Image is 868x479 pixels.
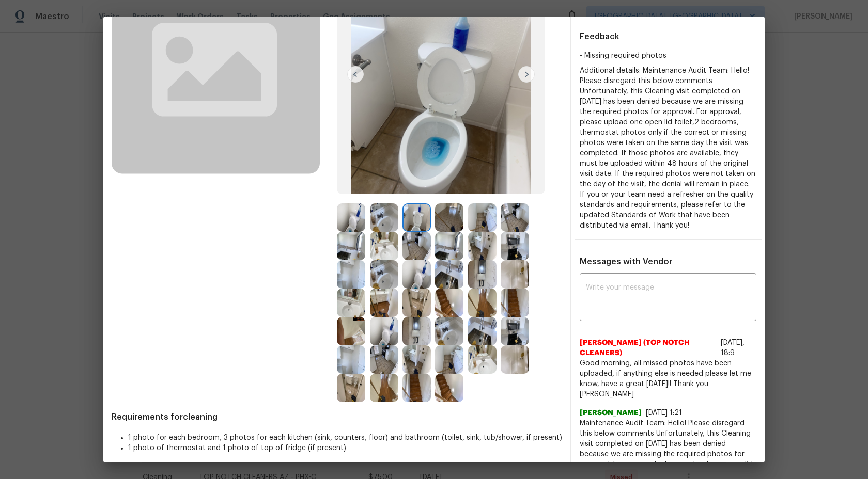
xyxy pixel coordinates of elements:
[580,52,667,59] span: • Missing required photos
[580,33,619,41] span: Feedback
[580,408,642,418] span: [PERSON_NAME]
[580,258,672,266] span: Messages with Vendor
[128,433,562,443] li: 1 photo for each bedroom, 3 photos for each kitchen (sink, counters, floor) and bathroom (toilet,...
[347,66,364,83] img: left-chevron-button-url
[580,338,717,358] span: [PERSON_NAME] (TOP NOTCH CLEANERS)
[128,443,562,453] li: 1 photo of thermostat and 1 photo of top of fridge (if present)
[580,67,755,229] span: Additional details: Maintenance Audit Team: Hello! Please disregard this below comments Unfortuna...
[646,409,682,417] span: [DATE] 1:21
[580,358,756,400] span: Good morning, all missed photos have been uploaded, if anything else is needed please let me know...
[518,66,535,83] img: right-chevron-button-url
[721,339,745,357] span: [DATE], 18:9
[112,412,562,422] span: Requirements for cleaning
